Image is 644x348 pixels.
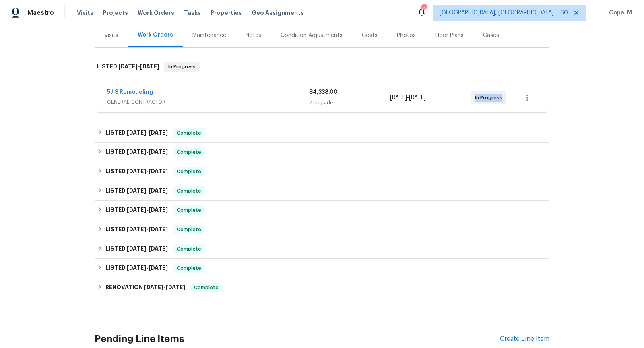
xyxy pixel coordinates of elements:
h6: LISTED [105,244,168,254]
span: Complete [173,226,204,234]
h6: LISTED [105,167,168,176]
span: [DATE] [127,188,146,193]
span: Complete [173,187,204,195]
div: Notes [246,31,261,39]
h6: LISTED [105,186,168,196]
div: Cases [483,31,499,39]
h6: LISTED [105,263,168,273]
span: [DATE] [149,207,168,213]
span: - [127,226,168,232]
span: [DATE] [409,95,426,101]
div: LISTED [DATE]-[DATE]Complete [95,162,549,181]
span: Maestro [27,9,54,17]
span: [DATE] [127,246,146,251]
span: Complete [173,206,204,214]
span: GENERAL_CONTRACTOR [107,98,309,106]
span: Complete [173,129,204,137]
div: LISTED [DATE]-[DATE]Complete [95,239,549,259]
h6: LISTED [105,225,168,234]
h6: LISTED [105,147,168,157]
h6: RENOVATION [105,283,185,292]
div: Costs [362,31,378,39]
span: - [118,64,159,69]
span: [DATE] [390,95,407,101]
span: [DATE] [149,246,168,251]
div: LISTED [DATE]-[DATE]Complete [95,259,549,278]
span: Complete [173,245,204,253]
span: [DATE] [118,64,138,69]
div: LISTED [DATE]-[DATE]Complete [95,201,549,220]
span: - [127,130,168,135]
div: LISTED [DATE]-[DATE]Complete [95,123,549,143]
span: - [127,149,168,155]
span: - [127,207,168,213]
span: Complete [173,168,204,176]
span: [DATE] [127,130,146,135]
div: Photos [397,31,416,39]
span: [DATE] [149,149,168,155]
span: [DATE] [140,64,159,69]
div: LISTED [DATE]-[DATE]Complete [95,143,549,162]
span: Complete [191,284,222,292]
span: [DATE] [149,188,168,193]
span: [DATE] [149,226,168,232]
div: 714 [421,5,427,13]
div: LISTED [DATE]-[DATE]Complete [95,181,549,201]
span: Visits [77,9,93,17]
span: Geo Assignments [252,9,304,17]
div: Visits [104,31,118,39]
h6: LISTED [97,62,159,72]
span: $4,338.00 [309,89,338,95]
a: 5J’S Remodeling [107,89,153,95]
h6: LISTED [105,205,168,215]
span: - [127,246,168,251]
div: 2 Upgrade [309,99,390,107]
span: Properties [211,9,242,17]
span: [DATE] [149,168,168,174]
span: - [127,168,168,174]
span: [DATE] [127,207,146,213]
div: Floor Plans [435,31,464,39]
span: [DATE] [127,168,146,174]
div: Maintenance [192,31,226,39]
span: [DATE] [144,284,163,290]
span: - [390,94,426,102]
h6: LISTED [105,128,168,138]
div: Condition Adjustments [281,31,343,39]
span: [DATE] [127,149,146,155]
div: Create Line Item [500,335,549,343]
span: Complete [173,148,204,156]
span: - [144,284,185,290]
span: In Progress [165,63,199,71]
div: RENOVATION [DATE]-[DATE]Complete [95,278,549,297]
div: Work Orders [138,31,173,39]
span: Projects [103,9,128,17]
div: LISTED [DATE]-[DATE]Complete [95,220,549,239]
span: [DATE] [149,265,168,271]
span: Complete [173,264,204,272]
span: - [127,188,168,193]
span: [DATE] [127,265,146,271]
span: Tasks [184,10,201,16]
span: [GEOGRAPHIC_DATA], [GEOGRAPHIC_DATA] + 60 [440,9,568,17]
span: - [127,265,168,271]
span: [DATE] [149,130,168,135]
span: Work Orders [138,9,174,17]
span: Gopal M [606,9,632,17]
span: [DATE] [127,226,146,232]
span: In Progress [475,94,506,102]
span: [DATE] [166,284,185,290]
div: LISTED [DATE]-[DATE]In Progress [95,54,549,80]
